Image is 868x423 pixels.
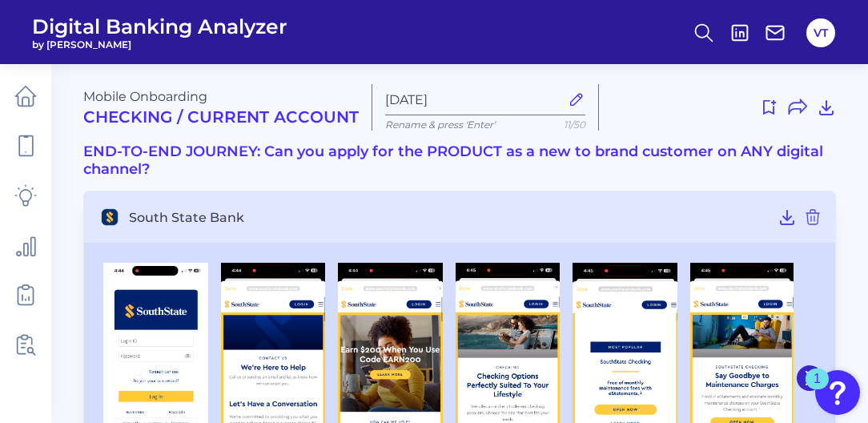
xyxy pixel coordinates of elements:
span: 11/50 [564,119,585,131]
button: VT [806,18,835,47]
span: by [PERSON_NAME] [32,38,287,50]
h3: END-TO-END JOURNEY: Can you apply for the PRODUCT as a new to brand customer on ANY digital channel? [83,143,836,178]
span: South State Bank [129,210,771,225]
p: Rename & press 'Enter' [385,119,585,131]
h2: Checking / Current Account [83,107,359,127]
button: Open Resource Center, 1 new notification [815,370,860,415]
div: Mobile Onboarding [83,89,359,127]
div: 1 [814,379,821,400]
span: Digital Banking Analyzer [32,14,287,38]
